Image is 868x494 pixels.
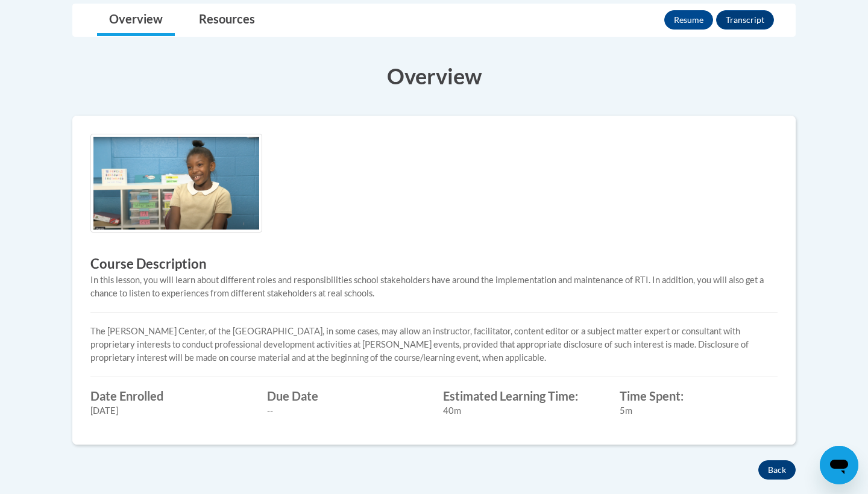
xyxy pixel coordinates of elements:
div: 40m [443,404,602,417]
div: In this lesson, you will learn about different roles and responsibilities school stakeholders hav... [90,274,778,300]
button: Transcript [716,10,774,30]
label: Due Date [267,389,426,402]
button: Back [758,460,796,480]
label: Estimated Learning Time: [443,389,602,402]
div: 5m [620,404,778,417]
a: Overview [97,4,175,36]
div: -- [267,404,426,417]
label: Date Enrolled [90,389,249,402]
a: Resources [187,4,267,36]
h3: Overview [72,61,796,91]
h3: Course Description [90,255,778,274]
label: Time Spent: [620,389,778,402]
iframe: Button to launch messaging window [820,446,858,484]
button: Resume [664,10,713,30]
img: Course logo image [90,134,262,233]
div: [DATE] [90,404,249,417]
p: The [PERSON_NAME] Center, of the [GEOGRAPHIC_DATA], in some cases, may allow an instructor, facil... [90,325,778,364]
